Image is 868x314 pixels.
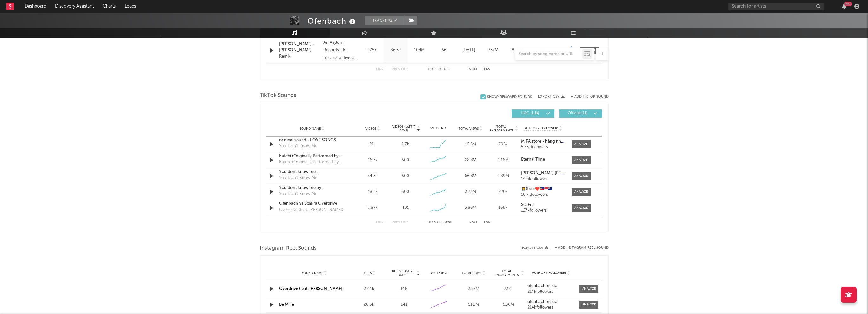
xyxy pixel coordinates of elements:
[488,141,518,148] div: 795k
[493,302,524,308] div: 1.36M
[456,205,485,211] div: 3.86M
[521,203,565,207] a: ScaFra
[365,16,405,25] button: Tracking
[559,109,602,118] button: Official(11)
[521,193,565,197] div: 10.7k followers
[521,203,534,207] strong: ScaFra
[358,173,388,179] div: 34.3k
[844,2,852,6] div: 99 +
[532,271,566,275] span: Author / Followers
[392,221,408,224] button: Previous
[279,41,321,60] a: [PERSON_NAME] - [PERSON_NAME] Remix
[493,269,520,277] span: Total Engagements
[459,127,479,131] span: Total Views
[521,171,565,176] a: [PERSON_NAME] [PERSON_NAME]
[512,109,554,118] button: UGC(1.1k)
[565,95,609,99] button: + Add TikTok Sound
[388,269,416,277] span: Reels (last 7 days)
[484,221,492,224] button: Last
[279,191,317,197] div: You Don't Know Me
[456,141,485,148] div: 16.5M
[458,286,489,292] div: 33.7M
[401,173,409,179] div: 600
[521,187,552,191] strong: 👩‍⚕️Scile❤️🇵🇭🇸🇬🇳🇿
[515,52,582,57] input: Search by song name or URL
[423,126,453,131] div: 6M Trend
[421,219,456,226] div: 1 5 1,098
[401,141,409,148] div: 1.7k
[521,208,565,213] div: 127k followers
[563,112,592,115] span: Official ( 11 )
[376,221,385,224] button: First
[488,189,518,195] div: 220k
[279,153,345,159] a: Katchi (Originally Performed by [PERSON_NAME] vs. [PERSON_NAME]) [Karaoke Version]
[430,68,434,71] span: to
[307,16,357,26] div: Ofenbach
[390,125,416,132] span: Videos (last 7 days)
[521,145,565,150] div: 5.73k followers
[402,205,409,211] div: 491
[527,290,575,294] div: 214k followers
[521,157,565,162] a: Eternal Time
[279,287,343,291] a: Overdrive (feat. [PERSON_NAME])
[353,302,385,308] div: 28.6k
[376,68,385,71] button: First
[521,177,565,181] div: 14.6k followers
[516,112,545,115] span: UGC ( 1.1k )
[279,207,343,213] div: Overdrive (feat. [PERSON_NAME])
[488,173,518,179] div: 4.39M
[527,284,575,288] a: ofenbachmusic
[456,189,485,195] div: 3.73M
[469,68,478,71] button: Next
[456,173,485,179] div: 66.3M
[469,221,478,224] button: Next
[388,302,420,308] div: 141
[488,205,518,211] div: 169k
[458,302,489,308] div: 51.2M
[521,171,587,175] strong: [PERSON_NAME] [PERSON_NAME]
[401,157,409,163] div: 600
[521,157,545,162] strong: Eternal Time
[538,95,565,99] button: Export CSV
[365,127,376,131] span: Videos
[488,125,514,132] span: Total Engagements
[353,286,385,292] div: 32.4k
[527,300,575,304] a: ofenbachmusic
[302,271,323,275] span: Sound Name
[260,92,296,99] span: TikTok Sounds
[439,68,442,71] span: of
[456,157,485,163] div: 28.3M
[462,271,481,275] span: Total Plays
[555,246,609,250] button: + Add Instagram Reel Sound
[527,284,557,288] strong: ofenbachmusic
[279,169,345,175] a: You dont know me [PERSON_NAME]
[279,137,345,144] a: original sound - LOVE SONGS
[279,303,294,307] a: Be Mine
[842,4,846,9] button: 99+
[323,39,358,62] div: An Asylum Records UK release, a division of Atlantic Records UK, © 2021 Warner Music UK Limited
[358,141,388,148] div: 21k
[358,189,388,195] div: 18.5k
[358,157,388,163] div: 16.5k
[548,246,609,250] div: + Add Instagram Reel Sound
[423,271,455,275] div: 6M Trend
[571,95,609,99] button: + Add TikTok Sound
[487,95,532,99] div: Show 4 Removed Sounds
[527,300,557,304] strong: ofenbachmusic
[279,185,345,191] a: You dont know me by [PERSON_NAME]
[527,305,575,310] div: 214k followers
[484,68,492,71] button: Last
[524,126,558,131] span: Author / Followers
[728,3,824,10] input: Search for artists
[363,271,372,275] span: Reels
[358,205,388,211] div: 7.87k
[521,139,565,144] a: MIFA store - hàng nhập [PERSON_NAME] Âu
[493,286,524,292] div: 732k
[279,175,317,181] div: You Don't Know Me
[279,201,345,207] a: Ofenbach Vs ScaFra Overdrive
[260,245,317,252] span: Instagram Reel Sounds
